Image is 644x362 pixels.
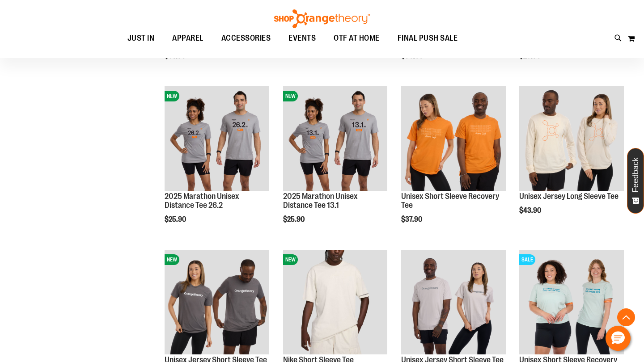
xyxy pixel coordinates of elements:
[273,9,371,28] img: Shop Orangetheory
[631,157,640,193] span: Feedback
[325,28,389,49] a: OTF AT HOME
[519,192,619,201] a: Unisex Jersey Long Sleeve Tee
[519,86,624,192] a: Unisex Jersey Long Sleeve Tee
[283,254,298,265] span: NEW
[163,28,212,48] a: APPAREL
[212,28,280,49] a: ACCESSORIES
[401,250,506,354] img: OTF Unisex Jersey SS Tee Grey
[515,82,628,237] div: product
[283,250,388,356] a: Nike Short Sleeve TeeNEW
[283,192,358,210] a: 2025 Marathon Unisex Distance Tee 13.1
[221,28,271,48] span: ACCESSORIES
[165,250,269,354] img: Unisex Jersey Short Sleeve Tee
[334,28,380,48] span: OTF AT HOME
[398,28,458,48] span: FINAL PUSH SALE
[617,308,635,326] button: Back To Top
[519,250,624,356] a: Main of 2024 AUGUST Unisex Short Sleeve Recovery TeeSALE
[165,250,269,356] a: Unisex Jersey Short Sleeve TeeNEW
[283,91,298,101] span: NEW
[606,326,631,351] button: Hello, have a question? Let’s chat.
[519,86,624,191] img: Unisex Jersey Long Sleeve Tee
[165,86,269,192] a: 2025 Marathon Unisex Distance Tee 26.2NEW
[280,28,325,49] a: EVENTS
[389,28,467,49] a: FINAL PUSH SALE
[172,28,203,48] span: APPAREL
[127,28,155,48] span: JUST IN
[165,254,179,265] span: NEW
[288,28,316,48] span: EVENTS
[401,86,506,192] a: Unisex Short Sleeve Recovery Tee
[401,215,424,223] span: $37.90
[165,192,239,210] a: 2025 Marathon Unisex Distance Tee 26.2
[283,86,388,191] img: 2025 Marathon Unisex Distance Tee 13.1
[165,215,187,223] span: $25.90
[165,91,179,101] span: NEW
[160,82,274,246] div: product
[397,82,510,246] div: product
[401,192,499,210] a: Unisex Short Sleeve Recovery Tee
[279,82,392,246] div: product
[119,28,164,49] a: JUST IN
[401,250,506,356] a: OTF Unisex Jersey SS Tee Grey
[519,254,535,265] span: SALE
[519,206,542,215] span: $43.90
[283,86,388,192] a: 2025 Marathon Unisex Distance Tee 13.1NEW
[627,148,644,214] button: Feedback - Show survey
[283,215,306,223] span: $25.90
[401,86,506,191] img: Unisex Short Sleeve Recovery Tee
[283,250,388,354] img: Nike Short Sleeve Tee
[519,250,624,354] img: Main of 2024 AUGUST Unisex Short Sleeve Recovery Tee
[165,86,269,191] img: 2025 Marathon Unisex Distance Tee 26.2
